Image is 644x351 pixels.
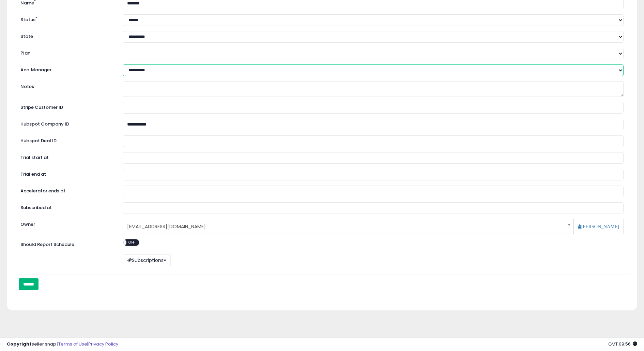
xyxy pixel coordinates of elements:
[15,169,118,178] label: Trial end at
[20,242,74,248] label: Should Report Schedule
[15,202,118,211] label: Subscribed at
[15,102,118,111] label: Stripe Customer ID
[126,239,137,245] span: OFF
[15,48,118,57] label: Plan
[88,341,118,347] a: Privacy Policy
[127,221,561,232] span: [EMAIL_ADDRESS][DOMAIN_NAME]
[7,341,32,347] strong: Copyright
[578,224,619,229] a: [PERSON_NAME]
[20,221,35,228] label: Owner
[15,14,118,23] label: Status
[15,135,118,144] label: Hubspot Deal ID
[608,341,637,347] span: 2025-08-18 09:56 GMT
[15,64,118,73] label: Acc. Manager
[15,81,118,90] label: Notes
[58,341,87,347] a: Terms of Use
[15,186,118,194] label: Accelerator ends at
[7,341,118,348] div: seller snap | |
[15,152,118,161] label: Trial start at
[123,254,171,266] button: Subscriptions
[15,31,118,40] label: State
[15,119,118,128] label: Hubspot Company ID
